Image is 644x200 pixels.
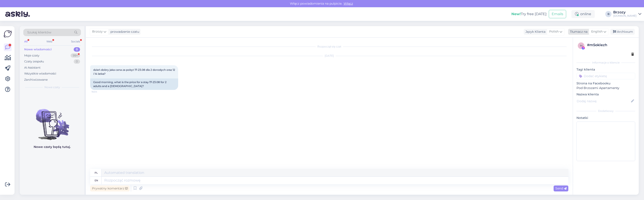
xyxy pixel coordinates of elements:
[95,177,98,184] div: en
[568,29,587,34] div: Tłumacz na
[571,10,595,18] div: online
[576,81,635,86] p: Strona na Facebooku
[524,29,545,34] div: Język Klienta
[90,78,178,90] div: Good morning, what is the price for a stay 17-23.08 for 2 adults and a [DEMOGRAPHIC_DATA]?
[549,29,559,34] span: Polish
[576,67,635,72] p: Tagi klienta
[71,53,80,58] div: 99+
[610,29,635,35] div: Archiwum
[90,54,568,58] div: [DATE]
[576,86,635,90] p: Pod Brzozami Apartamenty
[576,109,635,113] div: Dodatkowy
[580,44,582,47] span: m
[576,73,635,79] input: Dodać etykietę
[587,42,634,48] div: # m5oklezh
[93,68,176,75] span: dzień dobry jaka cena za pobyt 17-23.08 dla 2 dorosłych oraz 12 i 14 latka?
[555,186,567,190] span: Send
[74,59,80,64] div: 0
[605,11,611,17] div: B
[74,47,80,52] div: 0
[576,116,635,120] p: Notatki
[613,11,641,18] a: Brzozy[DOMAIN_NAME]
[24,78,48,82] div: Zarchiwizowane
[92,29,103,34] span: Brzozy
[70,39,81,44] div: Socials
[591,29,603,34] span: English
[577,99,630,104] input: Dodaj nazwę
[44,85,60,89] span: Nowe czaty
[20,101,84,141] img: No chats
[549,10,566,18] button: Emails
[576,61,635,65] div: Informacje o kliencie
[90,185,130,191] div: Prywatny komentarz
[95,169,98,176] div: pl
[342,2,354,5] span: Włącz
[34,145,71,149] p: Nowe czaty będą tutaj.
[24,47,52,52] div: Nowe wiadomości
[613,14,637,18] div: [DOMAIN_NAME]
[24,53,39,58] div: Moje czaty
[24,71,56,76] div: Wszystkie wiadomości
[511,11,547,17] div: Try free [DATE]:
[23,39,28,44] div: All
[613,11,637,14] div: Brzozy
[27,30,51,35] span: Szukaj klientów
[109,29,139,34] div: prowadzenie czatu
[576,92,635,97] p: Nazwa klienta
[4,30,12,38] img: Askly Logo
[91,90,108,93] span: 16:04
[24,65,40,70] div: AI Assistant
[90,45,568,49] div: Rozpoczął się czat
[511,12,521,16] b: New!
[46,39,53,44] div: Web
[24,59,44,64] div: Czaty zespołu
